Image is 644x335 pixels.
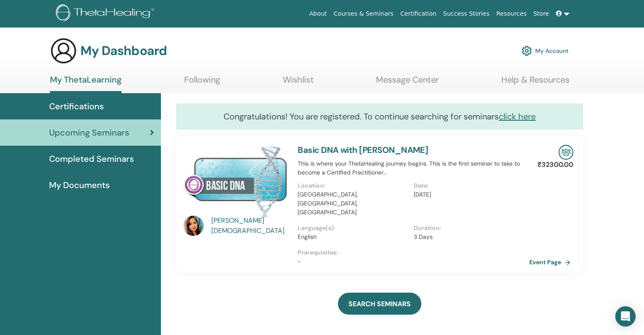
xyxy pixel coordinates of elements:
[298,181,408,190] p: Location :
[184,75,220,91] a: Following
[529,256,574,269] a: Event Page
[522,44,532,58] img: cog.svg
[80,43,167,58] h3: My Dashboard
[414,181,524,190] p: Date :
[440,6,493,22] a: Success Stories
[183,216,204,236] img: default.jpg
[414,190,524,199] p: [DATE]
[283,75,314,91] a: Wishlist
[298,257,529,266] p: -
[49,126,129,139] span: Upcoming Seminars
[183,145,287,218] img: Basic DNA
[298,248,529,257] p: Prerequisites :
[49,100,104,113] span: Certifications
[338,293,421,315] a: SEARCH SEMINARS
[499,111,536,122] a: click here
[330,6,397,22] a: Courses & Seminars
[493,6,530,22] a: Resources
[50,75,122,93] a: My ThetaLearning
[397,6,439,22] a: Certification
[298,190,408,217] p: [GEOGRAPHIC_DATA], [GEOGRAPHIC_DATA], [GEOGRAPHIC_DATA]
[376,75,439,91] a: Message Center
[49,179,110,191] span: My Documents
[501,75,569,91] a: Help & Resources
[56,4,157,23] img: logo.png
[298,224,408,233] p: Language(s) :
[306,6,330,22] a: About
[414,233,524,241] p: 3 Days
[615,306,636,327] div: Open Intercom Messenger
[211,216,290,236] a: [PERSON_NAME] [DEMOGRAPHIC_DATA]
[522,42,569,60] a: My Account
[49,152,134,165] span: Completed Seminars
[558,145,573,160] img: In-Person Seminar
[298,144,428,155] a: Basic DNA with [PERSON_NAME]
[50,37,77,64] img: generic-user-icon.jpg
[176,103,583,130] div: Congratulations! You are registered. To continue searching for seminars
[530,6,553,22] a: Store
[298,233,408,241] p: English
[537,160,573,170] p: ₹32300.00
[348,299,411,308] span: SEARCH SEMINARS
[298,159,529,177] p: This is where your ThetaHealing journey begins. This is the first seminar to take to become a Cer...
[414,224,524,233] p: Duration :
